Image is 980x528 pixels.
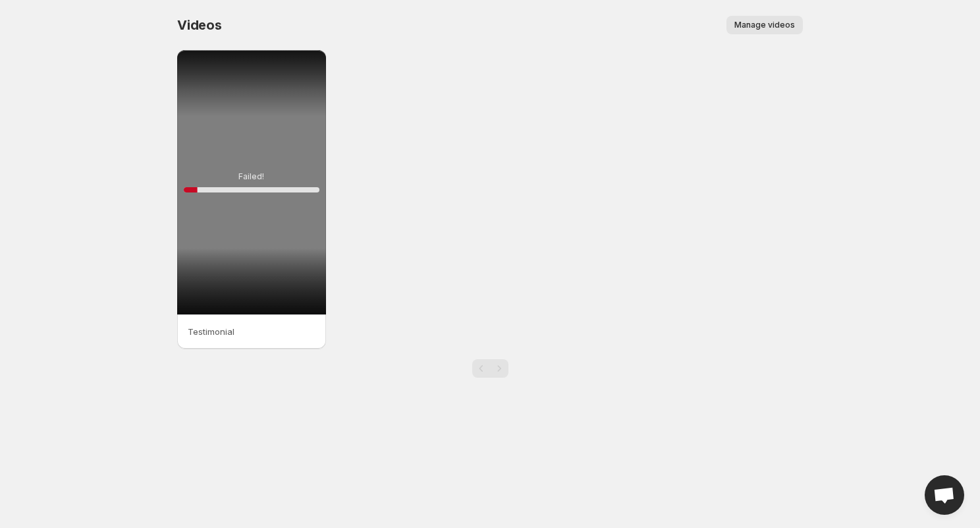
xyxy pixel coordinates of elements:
[472,359,508,378] nav: Pagination
[925,475,964,515] div: Open chat
[177,17,222,33] span: Videos
[188,325,315,338] p: Testimonial
[238,171,264,182] p: Failed!
[734,20,795,30] span: Manage videos
[726,16,803,34] button: Manage videos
